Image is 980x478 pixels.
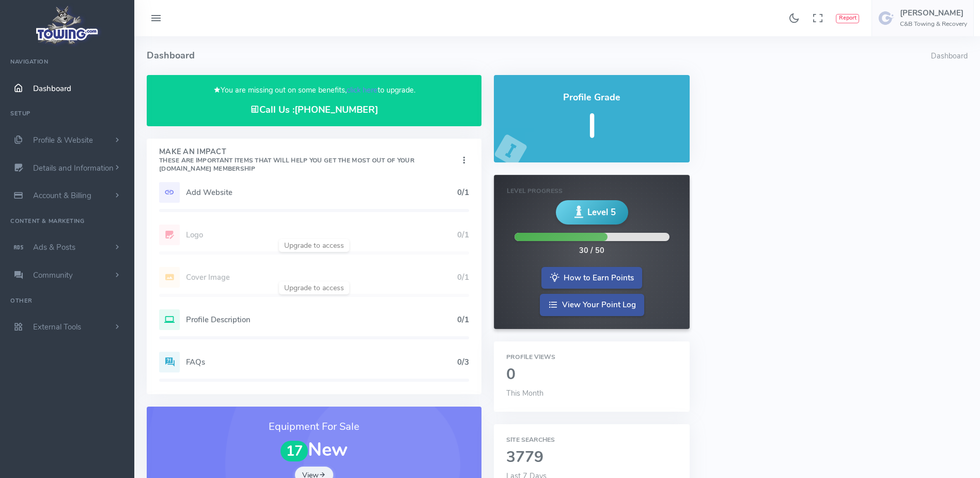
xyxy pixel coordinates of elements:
span: Dashboard [33,83,71,94]
span: External Tools [33,322,81,332]
h6: C&B Towing & Recovery [900,21,967,27]
small: These are important items that will help you get the most out of your [DOMAIN_NAME] Membership [159,156,414,173]
h5: 0/1 [457,188,469,197]
span: This Month [506,388,543,398]
h1: New [159,440,469,461]
h5: Add Website [186,188,457,197]
span: Details and Information [33,163,114,173]
h5: I [506,108,677,145]
span: Account & Billing [33,190,91,201]
h5: 0/3 [457,358,469,366]
h5: [PERSON_NAME] [900,9,967,17]
h4: Call Us : [159,104,469,115]
h6: Level Progress [507,188,677,195]
img: logo [33,3,102,47]
a: How to Earn Points [541,267,642,289]
span: 17 [281,441,308,462]
img: user-image [878,10,895,26]
a: [PHONE_NUMBER] [294,103,378,116]
h5: FAQs [186,358,457,366]
li: Dashboard [931,51,968,62]
h5: Profile Description [186,316,457,324]
h3: Equipment For Sale [159,419,469,435]
h6: Site Searches [506,437,677,443]
button: Report [836,14,859,23]
span: Profile & Website [33,135,93,145]
span: Community [33,270,73,280]
p: You are missing out on some benefits, to upgrade. [159,84,469,96]
span: Level 5 [587,206,616,219]
h6: Profile Views [506,354,677,361]
a: View Your Point Log [540,294,644,316]
span: Ads & Posts [33,242,75,252]
a: click here [347,85,378,95]
h5: 0/1 [457,316,469,324]
div: 30 / 50 [579,245,604,257]
h4: Profile Grade [506,93,677,103]
h2: 0 [506,366,677,383]
h4: Make An Impact [159,148,459,173]
h2: 3779 [506,449,677,466]
h4: Dashboard [147,36,931,75]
